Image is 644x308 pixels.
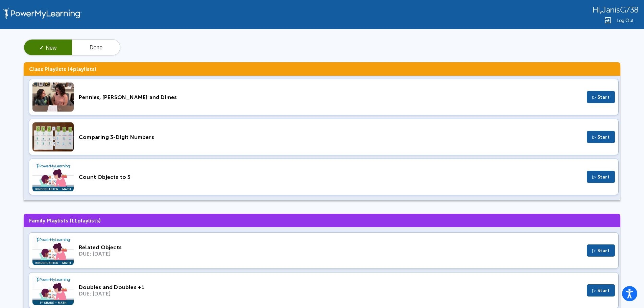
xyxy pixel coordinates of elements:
[24,214,620,227] h3: Family Playlists ( playlists)
[72,40,120,56] button: Done
[79,284,582,290] div: Doubles and Doubles +1
[592,288,610,293] span: ▷ Start
[615,278,639,303] iframe: Chat
[587,131,615,143] button: ▷ Start
[587,171,615,183] button: ▷ Start
[604,16,612,24] img: Logout Icon
[602,5,639,15] span: JanisG738
[79,290,582,297] div: DUE: [DATE]
[587,284,615,297] button: ▷ Start
[24,40,72,56] button: ✓New
[32,162,74,191] img: Thumbnail
[71,217,77,224] span: 11
[592,5,600,15] span: Hi
[592,94,610,100] span: ▷ Start
[79,94,582,100] div: Pennies, [PERSON_NAME] and Dimes
[24,62,620,76] h3: Class Playlists ( playlists)
[39,45,44,51] span: ✓
[592,134,610,140] span: ▷ Start
[592,248,610,254] span: ▷ Start
[79,134,582,140] div: Comparing 3-Digit Numbers
[587,91,615,103] button: ▷ Start
[79,251,582,257] div: DUE: [DATE]
[592,5,639,15] div: ,
[617,18,634,23] span: Log Out
[587,244,615,257] button: ▷ Start
[32,122,74,151] img: Thumbnail
[32,82,74,112] img: Thumbnail
[32,236,74,265] img: Thumbnail
[79,244,582,251] div: Related Objects
[32,276,74,305] img: Thumbnail
[592,174,610,180] span: ▷ Start
[69,66,73,72] span: 4
[79,174,582,180] div: Count Objects to 5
